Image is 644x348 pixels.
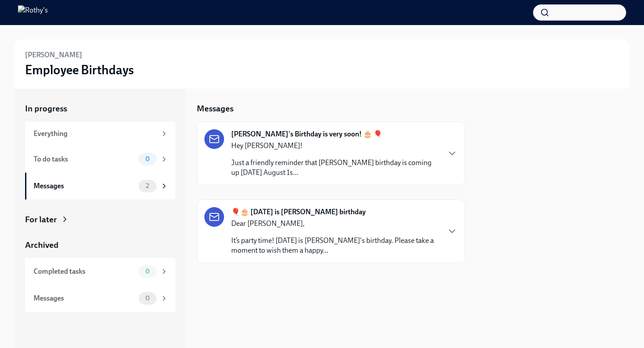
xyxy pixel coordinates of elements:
[140,182,154,189] span: 2
[34,154,135,164] div: To do tasks
[34,267,135,276] div: Completed tasks
[197,103,233,115] h5: Messages
[25,122,175,146] a: Everything
[18,5,48,20] img: Rothy's
[140,268,155,275] span: 0
[231,219,440,229] p: Dear [PERSON_NAME],
[25,103,175,115] a: In progress
[25,173,175,199] a: Messages2
[25,258,175,285] a: Completed tasks0
[140,156,155,162] span: 0
[25,214,175,225] a: For later
[231,207,366,217] strong: 🎈🎂 [DATE] is [PERSON_NAME] birthday
[231,158,440,178] p: Just a friendly reminder that [PERSON_NAME] birthday is coming up [DATE] August 1s...
[231,236,440,255] p: It’s party time! [DATE] is [PERSON_NAME]'s birthday. Please take a moment to wish them a happy...
[25,285,175,312] a: Messages0
[25,62,134,78] h3: Employee Birthdays
[25,50,82,60] h6: [PERSON_NAME]
[34,181,135,191] div: Messages
[140,295,155,301] span: 0
[25,146,175,173] a: To do tasks0
[231,129,382,139] strong: [PERSON_NAME]'s Birthday is very soon! 🎂 🎈
[34,129,157,139] div: Everything
[25,239,175,251] a: Archived
[34,293,135,303] div: Messages
[231,141,440,151] p: Hey [PERSON_NAME]!
[25,214,57,225] div: For later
